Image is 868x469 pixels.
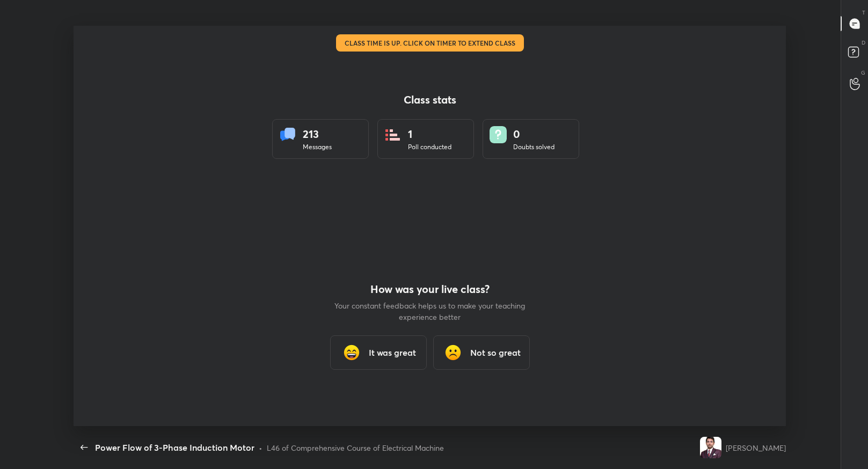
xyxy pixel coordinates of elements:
[861,69,865,77] p: G
[513,126,555,142] div: 0
[442,342,464,363] img: frowning_face_cmp.gif
[726,442,786,453] div: [PERSON_NAME]
[369,346,416,359] h3: It was great
[333,283,527,296] h4: How was your live class?
[303,126,332,142] div: 213
[700,437,721,458] img: 346f0f38a6c4438db66fc738dbaec893.jpg
[408,126,451,142] div: 1
[333,300,527,323] p: Your constant feedback helps us to make your teaching experience better
[862,39,865,47] p: D
[470,346,521,359] h3: Not so great
[341,342,362,363] img: grinning_face_with_smiling_eyes_cmp.gif
[408,142,451,152] div: Poll conducted
[490,126,507,143] img: doubts.8a449be9.svg
[862,9,865,17] p: T
[95,441,254,454] div: Power Flow of 3-Phase Induction Motor
[279,126,296,143] img: statsMessages.856aad98.svg
[267,442,444,453] div: L46 of Comprehensive Course of Electrical Machine
[384,126,402,143] img: statsPoll.b571884d.svg
[513,142,555,152] div: Doubts solved
[272,93,588,106] h4: Class stats
[303,142,332,152] div: Messages
[259,442,262,453] div: •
